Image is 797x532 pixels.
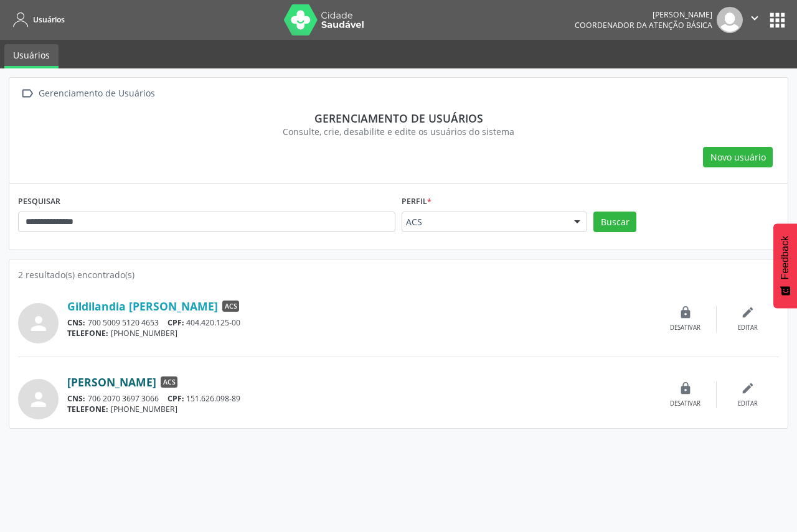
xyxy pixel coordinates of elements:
[670,324,700,332] div: Desativar
[703,147,773,168] button: Novo usuário
[748,11,762,25] i: 
[679,306,692,319] i: lock
[27,388,50,411] i: person
[18,192,60,212] label: PESQUISAR
[67,317,85,328] span: CNS:
[18,268,779,281] div: 2 resultado(s) encontrado(s)
[575,9,712,20] div: [PERSON_NAME]
[773,223,797,308] button: Feedback - Mostrar pesquisa
[741,381,755,395] i: edit
[738,324,758,332] div: Editar
[27,312,50,335] i: person
[67,404,108,414] span: TELEFONE:
[167,317,184,328] span: CPF:
[67,393,85,404] span: CNS:
[67,404,654,414] div: [PHONE_NUMBER]
[67,299,218,313] a: Gildilandia [PERSON_NAME]
[67,375,156,389] a: [PERSON_NAME]
[67,328,108,338] span: TELEFONE:
[575,20,712,30] span: Coordenador da Atenção Básica
[67,317,654,328] div: 700 5009 5120 4653 404.420.125-00
[67,328,654,338] div: [PHONE_NUMBER]
[4,44,59,68] a: Usuários
[780,236,791,279] span: Feedback
[743,7,766,33] button: 
[406,216,562,228] span: ACS
[402,192,432,212] label: Perfil
[670,399,700,408] div: Desativar
[222,301,239,312] span: ACS
[27,111,770,125] div: Gerenciamento de usuários
[710,151,766,164] span: Novo usuário
[9,9,65,30] a: Usuários
[36,85,157,103] div: Gerenciamento de Usuários
[18,85,157,103] a:  Gerenciamento de Usuários
[167,393,184,404] span: CPF:
[741,306,755,319] i: edit
[27,125,770,138] div: Consulte, crie, desabilite e edite os usuários do sistema
[33,14,65,25] span: Usuários
[161,376,177,388] span: ACS
[593,212,636,233] button: Buscar
[766,9,788,31] button: apps
[679,381,692,395] i: lock
[67,393,654,404] div: 706 2070 3697 3066 151.626.098-89
[18,85,36,103] i: 
[717,7,743,33] img: img
[738,399,758,408] div: Editar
